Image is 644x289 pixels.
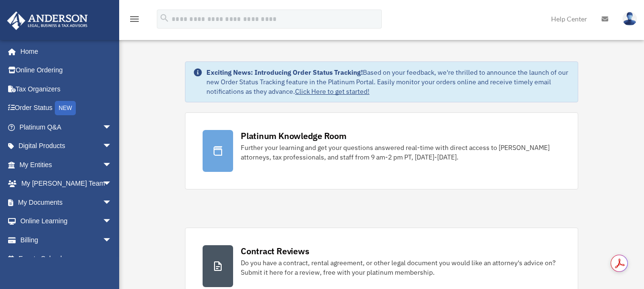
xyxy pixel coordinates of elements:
[7,174,126,193] a: My [PERSON_NAME] Teamarrow_drop_down
[129,17,140,25] a: menu
[185,112,578,189] a: Platinum Knowledge Room Further your learning and get your questions answered real-time with dire...
[241,130,347,142] div: Platinum Knowledge Room
[7,61,126,80] a: Online Ordering
[4,11,91,30] img: Anderson Advisors Platinum Portal
[295,87,369,96] a: Click Here to get started!
[7,193,126,212] a: My Documentsarrow_drop_down
[7,99,126,118] a: Order StatusNEW
[241,245,309,257] div: Contract Reviews
[7,249,126,269] a: Events Calendar
[7,137,126,156] a: Digital Productsarrow_drop_down
[623,12,637,26] img: User Pic
[102,118,122,137] span: arrow_drop_down
[206,68,570,96] div: Based on your feedback, we're thrilled to announce the launch of our new Order Status Tracking fe...
[7,212,126,231] a: Online Learningarrow_drop_down
[7,80,126,99] a: Tax Organizers
[241,143,561,162] div: Further your learning and get your questions answered real-time with direct access to [PERSON_NAM...
[206,68,363,77] strong: Exciting News: Introducing Order Status Tracking!
[102,174,122,194] span: arrow_drop_down
[129,13,140,25] i: menu
[7,42,122,61] a: Home
[7,230,126,249] a: Billingarrow_drop_down
[102,155,122,175] span: arrow_drop_down
[102,230,122,250] span: arrow_drop_down
[241,258,561,277] div: Do you have a contract, rental agreement, or other legal document you would like an attorney's ad...
[159,13,170,23] i: search
[7,155,126,174] a: My Entitiesarrow_drop_down
[7,118,126,137] a: Platinum Q&Aarrow_drop_down
[102,137,122,156] span: arrow_drop_down
[102,193,122,212] span: arrow_drop_down
[55,101,76,115] div: NEW
[102,212,122,231] span: arrow_drop_down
